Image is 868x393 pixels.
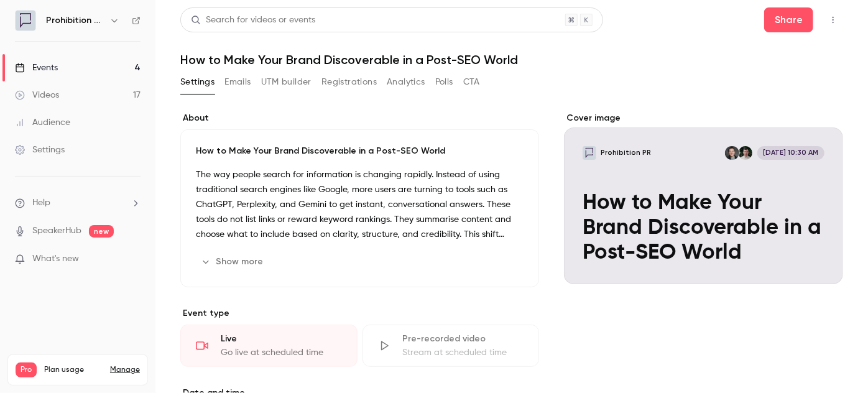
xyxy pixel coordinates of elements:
[180,72,215,92] button: Settings
[191,14,315,27] div: Search for videos or events
[362,325,540,367] div: Pre-recorded videoStream at scheduled time
[387,72,425,92] button: Analytics
[403,346,524,359] div: Stream at scheduled time
[44,365,103,375] span: Plan usage
[180,307,539,320] p: Event type
[463,72,480,92] button: CTA
[15,89,59,101] div: Videos
[15,196,141,210] li: help-dropdown-opener
[321,72,377,92] button: Registrations
[564,112,843,284] section: Cover image
[224,72,251,92] button: Emails
[180,325,358,367] div: LiveGo live at scheduled time
[16,363,37,377] span: Pro
[89,225,114,238] span: new
[180,52,843,67] h1: How to Make Your Brand Discoverable in a Post-SEO World
[110,365,140,375] a: Manage
[196,145,524,157] p: How to Make Your Brand Discoverable in a Post-SEO World
[15,144,65,156] div: Settings
[180,112,539,124] label: About
[15,116,70,129] div: Audience
[564,112,843,124] label: Cover image
[46,14,104,27] h6: Prohibition PR
[221,333,342,345] div: Live
[32,252,79,266] span: What's new
[16,11,35,30] img: Prohibition PR
[261,72,312,92] button: UTM builder
[15,62,58,74] div: Events
[196,167,524,242] p: The way people search for information is changing rapidly. Instead of using traditional search en...
[764,7,813,32] button: Share
[403,333,524,345] div: Pre-recorded video
[221,346,342,359] div: Go live at scheduled time
[196,252,270,272] button: Show more
[32,196,50,210] span: Help
[435,72,453,92] button: Polls
[32,224,81,238] a: SpeakerHub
